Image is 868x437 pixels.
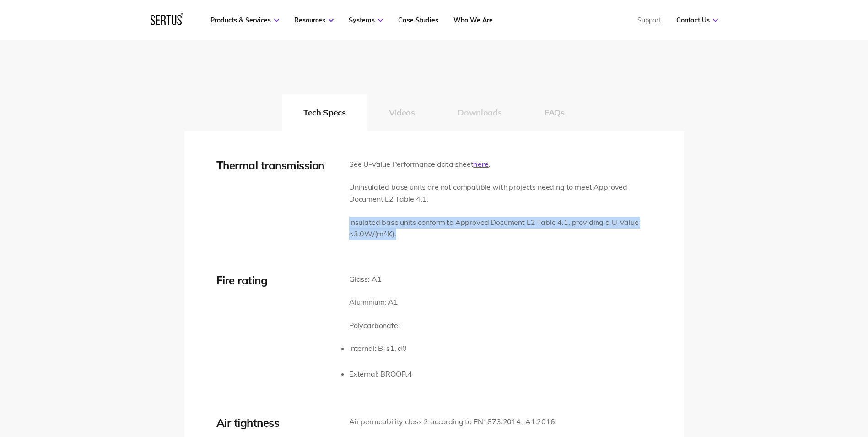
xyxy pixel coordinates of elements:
[349,181,652,205] p: Uninsulated base units are not compatible with projects needing to meet Approved Document L2 Tabl...
[436,94,523,131] button: Downloads
[349,320,412,332] p: Polycarbonate:
[349,158,652,170] p: See U-Value Performance data sheet .
[676,16,718,24] a: Contact Us
[703,331,868,437] iframe: Chat Widget
[216,158,335,172] div: Thermal transmission
[637,16,661,24] a: Support
[349,368,412,380] li: External: BROOFt4
[349,273,412,285] p: Glass: A1
[349,343,412,355] li: Internal: B-s1, d0
[294,16,334,24] a: Resources
[349,416,555,428] p: Air permeability class 2 according to EN1873:2014+A1:2016
[216,273,335,287] div: Fire rating
[453,16,493,24] a: Who We Are
[398,16,438,24] a: Case Studies
[349,296,412,308] p: Aluminium: A1
[216,416,335,430] div: Air tightness
[349,217,652,240] p: Insulated base units conform to Approved Document L2 Table 4.1, providing a U-Value <3.0W/(m²·K).
[349,16,383,24] a: Systems
[523,94,586,131] button: FAQs
[210,16,279,24] a: Products & Services
[473,159,488,169] a: here
[367,94,437,131] button: Videos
